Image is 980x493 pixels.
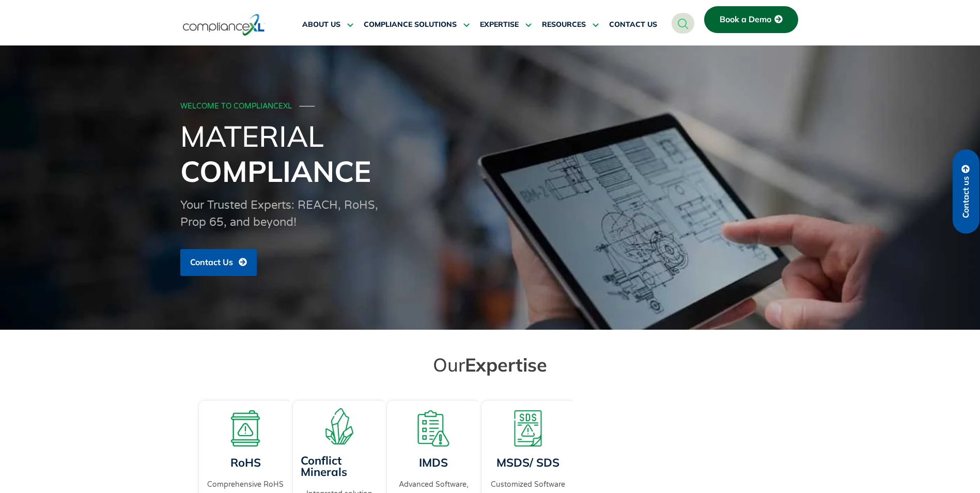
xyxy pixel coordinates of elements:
[183,13,265,37] img: logo-one.svg
[300,102,315,111] span: ───
[201,353,780,376] h2: Our
[480,20,519,29] span: EXPERTISE
[180,118,800,189] h1: Material
[953,149,979,234] a: Contact us
[496,455,559,470] a: MSDS/ SDS
[609,12,657,37] a: CONTACT US
[480,12,532,37] a: EXPERTISE
[364,12,470,37] a: COMPLIANCE SOLUTIONS
[180,102,797,111] div: WELCOME TO COMPLIANCEXL
[302,12,353,37] a: ABOUT US
[180,198,378,229] span: Your Trusted Experts: REACH, RoHS, Prop 65, and beyond!
[180,249,257,276] a: Contact Us
[961,176,971,218] span: Contact us
[180,153,371,189] span: Compliance
[190,258,233,267] span: Contact Us
[364,20,457,29] span: COMPLIANCE SOLUTIONS
[227,410,263,446] img: A board with a warning sign
[542,12,599,37] a: RESOURCES
[704,6,798,33] a: Book a Demo
[510,410,546,446] img: A warning board with SDS displaying
[302,20,340,29] span: ABOUT US
[720,15,771,24] span: Book a Demo
[230,455,260,470] a: RoHS
[301,453,347,479] a: Conflict Minerals
[415,410,452,446] img: A list board with a warning
[321,408,357,444] img: A representation of minerals
[609,20,657,29] span: CONTACT US
[419,455,448,470] a: IMDS
[465,353,547,376] span: Expertise
[672,13,694,34] a: navsearch-button
[542,20,586,29] span: RESOURCES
